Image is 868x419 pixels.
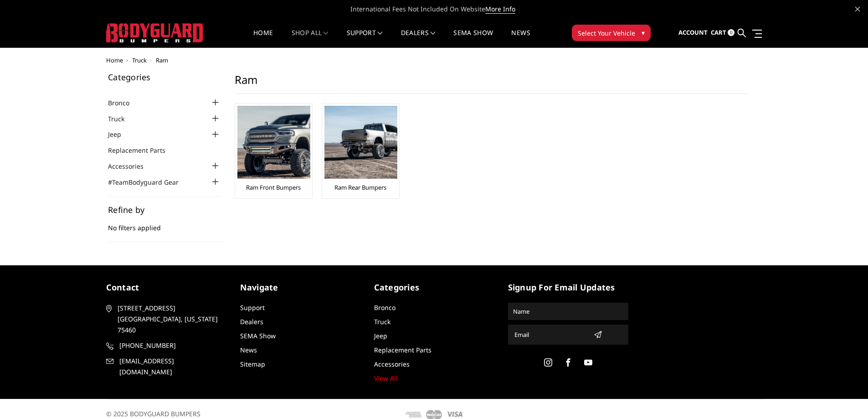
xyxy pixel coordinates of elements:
a: Accessories [374,360,410,368]
a: News [240,346,257,354]
a: News [511,30,530,47]
a: Support [347,30,383,47]
span: Select Your Vehicle [578,28,635,38]
h1: Ram [235,73,747,94]
h5: Navigate [240,281,360,294]
a: Truck [374,317,390,326]
a: Dealers [240,317,263,326]
a: Home [253,30,273,47]
span: ▾ [642,28,645,37]
a: SEMA Show [240,331,276,340]
a: shop all [292,30,329,47]
span: Account [678,28,708,36]
a: Bronco [108,98,141,108]
a: Jeep [108,129,133,139]
a: Cart 0 [711,21,734,45]
a: [EMAIL_ADDRESS][DOMAIN_NAME] [106,356,226,378]
input: Email [511,327,590,342]
a: #TeamBodyguard Gear [108,177,190,187]
a: Support [240,303,265,312]
a: Replacement Parts [374,346,431,354]
a: Accessories [108,161,155,171]
h5: Categories [108,73,221,81]
span: Cart [711,28,726,36]
span: [STREET_ADDRESS] [GEOGRAPHIC_DATA], [US_STATE] 75460 [118,303,223,336]
a: Replacement Parts [108,145,177,155]
img: BODYGUARD BUMPERS [106,23,204,42]
a: Home [106,56,123,64]
a: Account [678,21,708,45]
a: Dealers [401,30,436,47]
a: Ram Front Bumpers [246,183,301,191]
a: More Info [485,5,515,14]
a: Truck [132,56,147,64]
a: SEMA Show [453,30,493,47]
span: [PHONE_NUMBER] [119,340,225,351]
h5: contact [106,281,226,294]
input: Name [509,304,627,319]
a: Ram Rear Bumpers [334,183,386,191]
span: [EMAIL_ADDRESS][DOMAIN_NAME] [119,356,225,378]
h5: Refine by [108,206,221,214]
span: © 2025 BODYGUARD BUMPERS [106,409,200,418]
a: Truck [108,114,136,124]
h5: Categories [374,281,494,294]
button: Select Your Vehicle [572,25,651,41]
a: View All [374,374,398,383]
a: [PHONE_NUMBER] [106,340,226,351]
h5: signup for email updates [508,281,628,294]
a: Sitemap [240,360,265,368]
a: Bronco [374,303,395,312]
div: No filters applied [108,206,221,242]
span: Ram [156,56,168,64]
span: 0 [728,29,734,36]
a: Jeep [374,331,387,340]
